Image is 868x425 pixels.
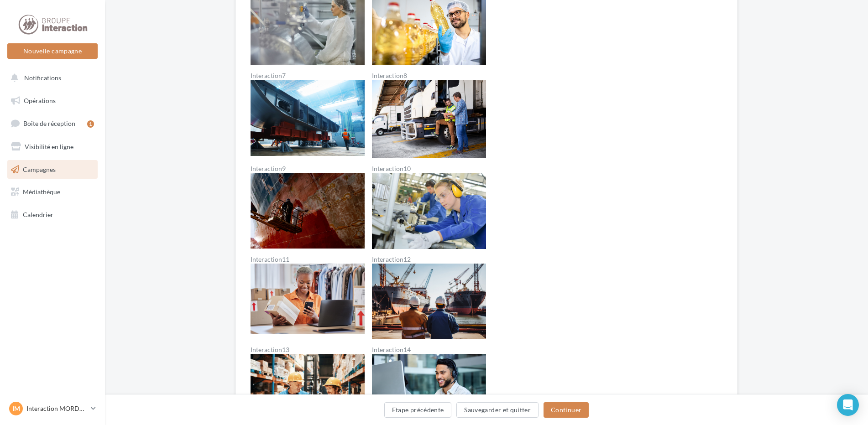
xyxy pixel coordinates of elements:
[87,120,94,128] div: 1
[251,173,365,249] img: Interaction9
[23,188,60,196] span: Médiathèque
[23,165,56,173] span: Campagnes
[23,211,53,218] span: Calendrier
[372,347,486,353] label: Interaction14
[372,73,486,79] label: Interaction8
[372,264,486,340] img: Interaction12
[251,73,365,79] label: Interaction7
[24,97,56,104] span: Opérations
[456,402,539,418] button: Sauvegarder et quitter
[5,137,99,156] a: Visibilité en ligne
[5,68,96,88] button: Notifications
[544,402,589,418] button: Continuer
[26,404,87,413] p: Interaction MORDELLES
[372,173,486,249] img: Interaction10
[25,143,73,150] span: Visibilité en ligne
[5,205,99,224] a: Calendrier
[251,347,365,353] label: Interaction13
[5,182,99,202] a: Médiathèque
[837,394,859,416] div: Open Intercom Messenger
[372,256,486,263] label: Interaction12
[372,166,486,172] label: Interaction10
[24,74,61,82] span: Notifications
[251,264,365,334] img: Interaction11
[7,400,98,417] a: IM Interaction MORDELLES
[384,402,452,418] button: Etape précédente
[251,166,365,172] label: Interaction9
[5,114,99,133] a: Boîte de réception1
[5,91,99,110] a: Opérations
[251,256,365,263] label: Interaction11
[372,80,486,158] img: Interaction8
[12,404,20,413] span: IM
[251,80,365,156] img: Interaction7
[7,43,98,59] button: Nouvelle campagne
[23,119,75,127] span: Boîte de réception
[5,160,99,179] a: Campagnes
